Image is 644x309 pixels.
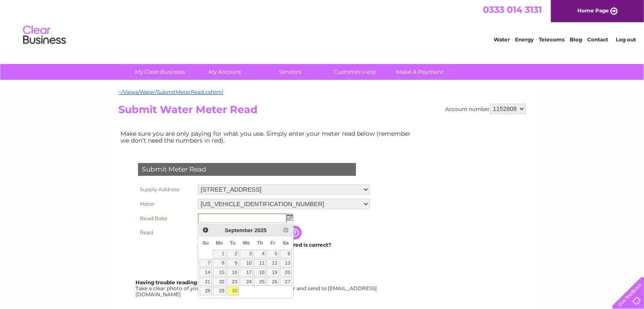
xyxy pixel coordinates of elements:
a: 10 [240,259,253,268]
a: 4 [254,250,266,258]
a: Make A Payment [385,64,455,80]
span: Tuesday [230,240,235,245]
a: 6 [280,250,292,258]
a: Customer Help [320,64,390,80]
span: Prev [202,227,209,233]
div: Clear Business is a trading name of Verastar Limited (registered in [GEOGRAPHIC_DATA] No. 3667643... [121,5,524,41]
td: Are you sure the read you have entered is correct? [196,239,372,251]
th: Read [136,226,196,239]
a: 20 [280,268,292,277]
a: 5 [267,250,279,258]
a: 13 [280,259,292,268]
a: 14 [200,268,212,277]
div: Submit Meter Read [138,163,356,176]
img: ... [287,214,293,221]
a: My Account [190,64,260,80]
a: Water [494,36,510,43]
a: Services [255,64,325,80]
a: 15 [213,268,226,277]
a: 19 [267,268,279,277]
a: 24 [240,277,253,286]
a: 17 [240,268,253,277]
a: ~/Views/Water/SubmitMeterRead.cshtml [119,89,223,95]
a: 8 [213,259,226,268]
a: My Clear Business [125,64,195,80]
a: Energy [515,36,534,43]
a: 26 [267,277,279,286]
a: 18 [254,268,266,277]
div: Account number [446,104,526,114]
a: 7 [200,259,212,268]
a: 11 [254,259,266,268]
a: 12 [267,259,279,268]
div: Take a clear photo of your readings, tell us which supply it's for and send to [EMAIL_ADDRESS][DO... [136,280,379,297]
a: 30 [227,287,239,295]
a: 16 [227,268,239,277]
a: Blog [570,36,582,43]
h2: Submit Water Meter Read [119,104,526,120]
a: Telecoms [539,36,565,43]
a: 21 [200,277,212,286]
a: Log out [616,36,636,43]
span: Monday [216,240,223,245]
a: 1 [213,250,226,258]
span: Wednesday [243,240,250,245]
b: Having trouble reading your meter? [136,279,232,286]
img: logo.png [23,22,66,48]
th: Supply Address [136,182,196,197]
a: 29 [213,287,226,295]
a: 22 [213,277,226,286]
td: Make sure you are only paying for what you use. Simply enter your meter read below (remember we d... [119,128,418,146]
th: Meter [136,197,196,211]
span: September [225,227,253,233]
span: Saturday [283,240,289,245]
span: Sunday [203,240,209,245]
a: Prev [200,225,210,235]
span: Thursday [257,240,263,245]
a: 28 [200,287,212,295]
span: Friday [271,240,276,245]
a: 3 [240,250,253,258]
a: 0333 014 3131 [483,4,542,15]
th: Read Date [136,211,196,226]
span: 2025 [255,227,267,233]
a: 27 [280,277,292,286]
a: 25 [254,277,266,286]
a: Contact [587,36,608,43]
a: 2 [227,250,239,258]
a: 9 [227,259,239,268]
a: 23 [227,277,239,286]
input: Information [288,226,303,239]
